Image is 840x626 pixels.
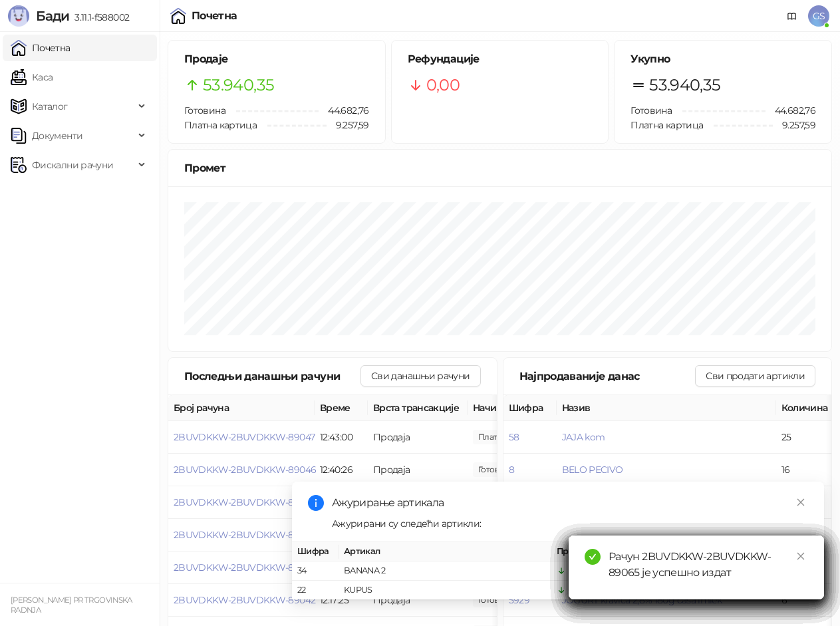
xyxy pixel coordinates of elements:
[408,51,593,67] h5: Рефундације
[339,542,551,561] th: Артикал
[339,561,551,581] td: BANANA 2
[473,430,544,444] span: 884,00
[695,365,815,387] button: Сви продати артикли
[796,498,805,507] span: close
[776,454,836,486] td: 16
[519,368,696,385] div: Најпродаваније данас
[174,561,315,573] button: 2BUVDKKW-2BUVDKKW-89043
[649,73,720,98] span: 53.940,35
[192,11,237,21] div: Почетна
[332,495,808,511] div: Ажурирање артикала
[339,581,551,600] td: KUPUS
[184,51,369,67] h5: Продаје
[562,464,623,476] button: BELO PECIVO
[509,464,514,476] button: 8
[473,462,518,477] span: 1.046,78
[793,549,808,563] a: Close
[327,118,369,132] span: 9.257,59
[766,103,815,118] span: 44.682,76
[174,529,316,541] button: 2BUVDKKW-2BUVDKKW-89044
[368,421,468,454] td: Продаја
[509,431,519,443] button: 58
[562,431,605,443] button: JAJA kom
[184,104,225,116] span: Готовина
[11,595,132,615] small: [PERSON_NAME] PR TRGOVINSKA RADNJA
[776,421,836,454] td: 25
[808,5,829,27] span: GS
[174,431,315,443] button: 2BUVDKKW-2BUVDKKW-89047
[32,122,82,149] span: Документи
[32,93,68,120] span: Каталог
[776,395,836,421] th: Количина
[551,542,651,561] th: Промена
[585,549,601,565] span: check-circle
[630,119,703,131] span: Платна картица
[332,516,808,531] div: Ажурирани су следећи артикли:
[8,5,29,27] img: Logo
[315,395,368,421] th: Време
[315,454,368,486] td: 12:40:26
[174,594,315,606] button: 2BUVDKKW-2BUVDKKW-89042
[36,8,69,24] span: Бади
[793,495,808,510] a: Close
[319,103,368,118] span: 44.682,76
[557,395,776,421] th: Назив
[184,160,815,176] div: Промет
[630,51,815,67] h5: Укупно
[609,549,808,581] div: Рачун 2BUVDKKW-2BUVDKKW-89065 је успешно издат
[292,542,339,561] th: Шифра
[308,495,324,511] span: info-circle
[468,395,601,421] th: Начини плаћања
[174,464,316,476] button: 2BUVDKKW-2BUVDKKW-89046
[11,35,70,61] a: Почетна
[184,368,360,385] div: Последњи данашњи рачуни
[174,496,315,508] button: 2BUVDKKW-2BUVDKKW-89045
[168,395,315,421] th: Број рачуна
[32,152,113,178] span: Фискални рачуни
[69,11,129,23] span: 3.11.1-f588002
[184,119,257,131] span: Платна картица
[11,64,53,90] a: Каса
[292,561,339,581] td: 34
[630,104,672,116] span: Готовина
[503,395,557,421] th: Шифра
[426,73,460,98] span: 0,00
[796,551,805,561] span: close
[368,454,468,486] td: Продаја
[203,73,274,98] span: 53.940,35
[773,118,815,132] span: 9.257,59
[315,421,368,454] td: 12:43:00
[292,581,339,600] td: 22
[368,395,468,421] th: Врста трансакције
[360,365,480,387] button: Сви данашњи рачуни
[781,5,803,27] a: Документација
